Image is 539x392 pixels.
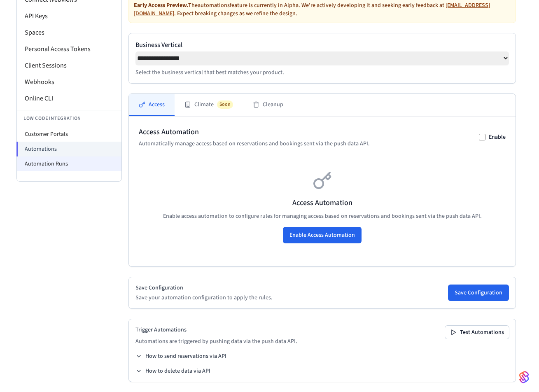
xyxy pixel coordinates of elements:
label: Business Vertical [135,40,509,50]
button: Save Configuration [448,285,509,301]
p: Automations are triggered by pushing data via the push data API. [135,337,297,345]
button: Test Automations [445,326,509,339]
a: [EMAIL_ADDRESS][DOMAIN_NAME] [134,1,490,18]
li: Online CLI [17,90,121,107]
h2: Trigger Automations [135,326,297,334]
p: Select the business vertical that best matches your product. [135,68,509,77]
img: SeamLogoGradient.69752ec5.svg [519,371,529,384]
h3: Access Automation [139,197,506,209]
button: How to delete data via API [135,367,210,375]
button: ClimateSoon [175,94,243,116]
button: Cleanup [243,94,293,116]
li: Webhooks [17,74,121,90]
button: Access [129,94,175,116]
li: Low Code Integration [17,110,121,127]
p: Automatically manage access based on reservations and bookings sent via the push data API. [139,140,370,148]
label: Enable [489,133,506,141]
span: Soon [217,100,233,109]
li: Customer Portals [17,127,121,142]
strong: Early Access Preview. [134,1,188,9]
p: Save your automation configuration to apply the rules. [135,294,273,302]
button: Enable Access Automation [283,227,362,243]
li: Spaces [17,24,121,41]
li: Client Sessions [17,57,121,74]
button: How to send reservations via API [135,352,226,360]
h2: Access Automation [139,126,370,138]
h2: Save Configuration [135,284,273,292]
li: Automation Runs [17,156,121,171]
li: Automations [16,142,121,156]
li: Personal Access Tokens [17,41,121,57]
li: API Keys [17,8,121,24]
p: Enable access automation to configure rules for managing access based on reservations and booking... [139,212,506,220]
